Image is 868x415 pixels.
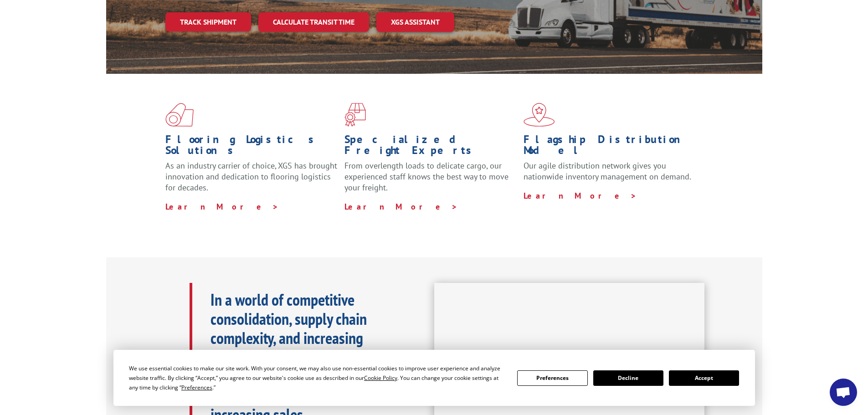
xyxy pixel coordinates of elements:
img: xgs-icon-total-supply-chain-intelligence-red [165,103,194,127]
a: Learn More > [524,190,637,201]
a: Learn More > [165,201,279,212]
button: Decline [593,370,663,386]
img: xgs-icon-flagship-distribution-model-red [524,103,555,127]
a: Learn More > [344,201,458,212]
div: Cookie Consent Prompt [113,350,755,406]
button: Accept [669,370,739,386]
span: Cookie Policy [364,374,397,382]
h1: Specialized Freight Experts [344,134,517,160]
button: Preferences [517,370,587,386]
h1: Flagship Distribution Model [524,134,696,160]
p: From overlength loads to delicate cargo, our experienced staff knows the best way to move your fr... [344,160,517,201]
a: Track shipment [165,12,251,31]
h1: Flooring Logistics Solutions [165,134,338,160]
div: We use essential cookies to make our site work. With your consent, we may also use non-essential ... [129,364,506,392]
a: XGS ASSISTANT [376,12,454,32]
img: xgs-icon-focused-on-flooring-red [344,103,366,127]
span: As an industry carrier of choice, XGS has brought innovation and dedication to flooring logistics... [165,160,337,193]
span: Our agile distribution network gives you nationwide inventory management on demand. [524,160,691,182]
a: Calculate transit time [258,12,369,32]
div: Open chat [830,379,857,406]
span: Preferences [181,384,212,391]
